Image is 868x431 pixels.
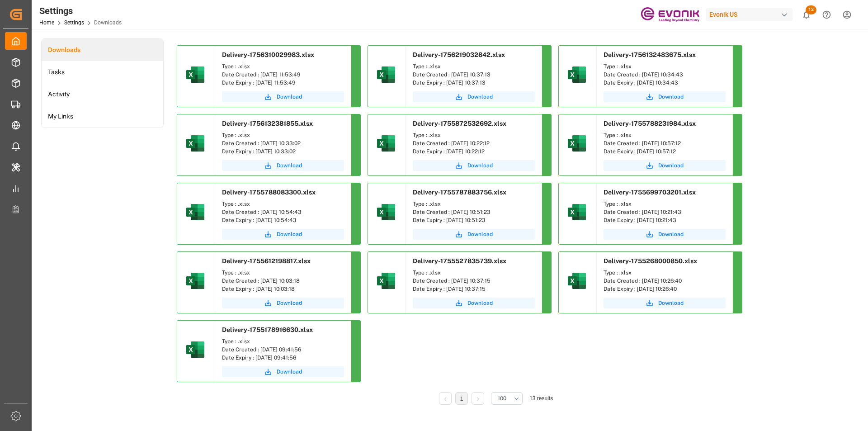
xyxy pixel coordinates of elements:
[806,5,816,14] span: 12
[604,139,726,147] div: Date Created : [DATE] 10:57:12
[413,79,535,87] div: Date Expiry : [DATE] 10:37:13
[222,298,344,308] button: Download
[439,392,452,405] li: Previous Page
[39,19,54,26] a: Home
[413,91,535,102] button: Download
[604,269,726,277] div: Type : .xlsx
[604,200,726,208] div: Type : .xlsx
[491,392,523,405] button: open menu
[64,19,84,26] a: Settings
[796,5,816,25] button: show 12 new notifications
[604,79,726,87] div: Date Expiry : [DATE] 10:34:43
[222,139,344,147] div: Date Created : [DATE] 10:33:02
[566,270,588,292] img: microsoft-excel-2019--v1.png
[604,257,697,265] span: Delivery-1755268000850.xlsx
[658,230,684,238] span: Download
[42,105,163,128] a: My Links
[566,201,588,223] img: microsoft-excel-2019--v1.png
[413,200,535,208] div: Type : .xlsx
[413,257,506,265] span: Delivery-1755527835739.xlsx
[42,83,163,105] a: Activity
[706,6,796,23] button: Evonik US
[604,160,726,171] button: Download
[277,299,302,307] span: Download
[604,216,726,224] div: Date Expiry : [DATE] 10:21:43
[658,93,684,101] span: Download
[529,395,553,402] span: 13 results
[658,299,684,307] span: Download
[375,133,397,154] img: microsoft-excel-2019--v1.png
[222,346,344,354] div: Date Created : [DATE] 09:41:56
[604,91,726,102] button: Download
[413,208,535,216] div: Date Created : [DATE] 10:51:23
[42,39,163,61] a: Downloads
[467,161,493,170] span: Download
[604,189,696,196] span: Delivery-1755699703201.xlsx
[222,91,344,102] button: Download
[658,161,684,170] span: Download
[222,229,344,240] button: Download
[604,229,726,240] button: Download
[222,147,344,156] div: Date Expiry : [DATE] 10:33:02
[222,71,344,79] div: Date Created : [DATE] 11:53:49
[413,131,535,139] div: Type : .xlsx
[184,201,206,223] img: microsoft-excel-2019--v1.png
[184,133,206,154] img: microsoft-excel-2019--v1.png
[455,392,468,405] li: 1
[222,62,344,71] div: Type : .xlsx
[467,230,493,238] span: Download
[460,396,463,402] a: 1
[641,7,699,23] img: Evonik-brand-mark-Deep-Purple-RGB.jpeg_1700498283.jpeg
[604,51,696,58] span: Delivery-1756132483675.xlsx
[222,79,344,87] div: Date Expiry : [DATE] 11:53:49
[222,354,344,362] div: Date Expiry : [DATE] 09:41:56
[413,51,505,58] span: Delivery-1756219032842.xlsx
[413,298,535,308] button: Download
[222,208,344,216] div: Date Created : [DATE] 10:54:43
[222,326,313,333] span: Delivery-1755178916630.xlsx
[413,189,506,196] span: Delivery-1755787883756.xlsx
[566,133,588,154] img: microsoft-excel-2019--v1.png
[604,298,726,308] button: Download
[413,229,535,240] button: Download
[222,200,344,208] div: Type : .xlsx
[222,189,316,196] span: Delivery-1755788083300.xlsx
[604,62,726,71] div: Type : .xlsx
[222,366,344,377] a: Download
[604,147,726,156] div: Date Expiry : [DATE] 10:57:12
[472,392,484,405] li: Next Page
[277,230,302,238] span: Download
[413,160,535,171] a: Download
[604,285,726,293] div: Date Expiry : [DATE] 10:26:40
[604,131,726,139] div: Type : .xlsx
[222,257,311,265] span: Delivery-1755612198817.xlsx
[604,208,726,216] div: Date Created : [DATE] 10:21:43
[42,61,163,83] li: Tasks
[184,339,206,360] img: microsoft-excel-2019--v1.png
[467,299,493,307] span: Download
[413,147,535,156] div: Date Expiry : [DATE] 10:22:12
[413,269,535,277] div: Type : .xlsx
[604,71,726,79] div: Date Created : [DATE] 10:34:43
[413,216,535,224] div: Date Expiry : [DATE] 10:51:23
[222,51,314,58] span: Delivery-1756310029983.xlsx
[413,120,506,127] span: Delivery-1755872532692.xlsx
[222,160,344,171] button: Download
[604,277,726,285] div: Date Created : [DATE] 10:26:40
[222,285,344,293] div: Date Expiry : [DATE] 10:03:18
[277,161,302,170] span: Download
[222,277,344,285] div: Date Created : [DATE] 10:03:18
[413,139,535,147] div: Date Created : [DATE] 10:22:12
[413,285,535,293] div: Date Expiry : [DATE] 10:37:15
[604,120,696,127] span: Delivery-1755788231984.xlsx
